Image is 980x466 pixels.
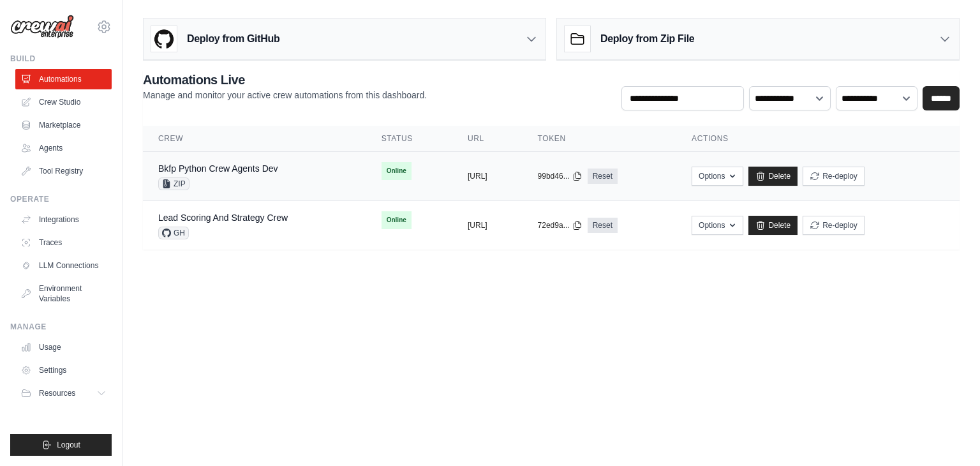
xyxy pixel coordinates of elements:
a: Settings [15,360,112,380]
button: Options [692,216,743,235]
a: Environment Variables [15,278,112,309]
h3: Deploy from GitHub [187,31,279,47]
button: Re-deploy [803,167,865,186]
a: Integrations [15,209,112,230]
a: Bkfp Python Crew Agents Dev [158,163,278,174]
h3: Deploy from Zip File [600,31,694,47]
span: Resources [39,388,75,398]
a: LLM Connections [15,255,112,276]
button: Resources [15,383,112,403]
a: Delete [748,167,798,186]
a: Marketplace [15,115,112,135]
th: URL [452,126,523,152]
div: Operate [10,194,112,204]
a: Traces [15,232,112,253]
button: 72ed9a... [538,220,583,230]
p: Manage and monitor your active crew automations from this dashboard. [143,89,427,101]
div: Build [10,54,112,64]
a: Agents [15,138,112,158]
span: Online [382,162,412,180]
button: Options [692,167,743,186]
div: Manage [10,322,112,332]
a: Crew Studio [15,92,112,112]
span: GH [158,227,189,239]
iframe: Chat Widget [916,405,980,466]
a: Reset [588,218,618,233]
a: Lead Scoring And Strategy Crew [158,213,288,223]
button: Re-deploy [803,216,865,235]
button: Logout [10,434,112,456]
th: Actions [676,126,960,152]
th: Token [523,126,676,152]
a: Delete [748,216,798,235]
img: GitHub Logo [151,26,177,52]
a: Reset [588,169,618,184]
button: 99bd46... [538,171,583,181]
a: Tool Registry [15,161,112,181]
a: Automations [15,69,112,89]
span: ZIP [158,177,189,190]
img: Logo [10,15,74,39]
th: Status [366,126,452,152]
span: Online [382,211,412,229]
a: Usage [15,337,112,357]
span: Logout [57,440,80,450]
th: Crew [143,126,366,152]
h2: Automations Live [143,71,427,89]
